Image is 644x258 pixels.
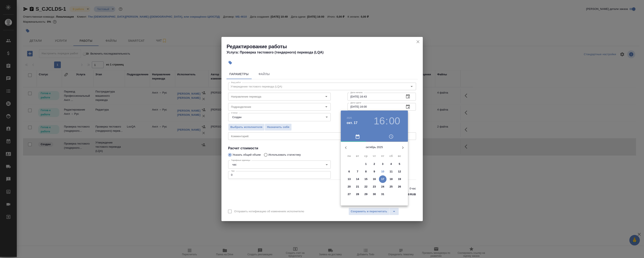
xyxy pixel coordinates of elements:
p: 3 [382,162,383,166]
p: 13 [348,177,351,181]
button: 4 [387,160,395,168]
button: окт. 17 [347,120,358,125]
button: 12 [396,168,403,175]
button: 21 [354,183,361,190]
button: 2 [371,160,378,168]
p: 21 [356,185,359,189]
p: 15 [364,177,368,181]
button: 15 [362,175,370,183]
p: 20 [348,185,351,189]
button: 19 [396,175,403,183]
span: пт [379,154,386,158]
p: 9 [373,169,375,174]
span: вт [354,154,361,158]
button: 24 [379,183,386,190]
button: 00 [389,115,400,127]
button: 28 [354,190,361,198]
p: 22 [364,185,368,189]
button: 29 [362,190,370,198]
p: 18 [390,177,393,181]
button: 27 [345,190,353,198]
button: 17 [379,175,386,183]
span: сб [387,154,395,158]
p: 26 [398,185,401,189]
button: 11 [387,168,395,175]
button: 9 [371,168,378,175]
p: 7 [357,169,358,174]
p: 6 [348,169,350,174]
p: 28 [356,192,359,196]
p: 23 [373,185,376,189]
span: пн [345,154,353,158]
button: 26 [396,183,403,190]
p: 19 [398,177,401,181]
button: 22 [362,183,370,190]
p: 14 [356,177,359,181]
p: 8 [365,169,367,174]
button: 14 [354,175,361,183]
button: 16 [371,175,378,183]
p: 2 [373,162,375,166]
button: 30 [371,190,378,198]
button: 2025 [347,117,352,119]
button: 23 [371,183,378,190]
span: чт [371,154,378,158]
p: октябрь 2025 [351,145,398,149]
p: 10 [381,169,384,174]
button: 18 [387,175,395,183]
span: ср [362,154,370,158]
p: 5 [399,162,400,166]
button: 7 [354,168,361,175]
button: 10 [379,168,386,175]
span: вс [396,154,403,158]
button: 20 [345,183,353,190]
p: 24 [381,185,384,189]
p: 29 [364,192,368,196]
p: 17 [381,177,384,181]
h3: : [385,115,388,127]
button: 31 [379,190,386,198]
p: 25 [390,185,393,189]
button: 1 [362,160,370,168]
button: 13 [345,175,353,183]
button: 5 [396,160,403,168]
p: 16 [373,177,376,181]
button: 3 [379,160,386,168]
button: 6 [345,168,353,175]
button: 25 [387,183,395,190]
p: 27 [348,192,351,196]
p: 11 [390,169,393,174]
p: 12 [398,169,401,174]
p: 1 [365,162,367,166]
button: 8 [362,168,370,175]
p: 4 [390,162,392,166]
p: 30 [373,192,376,196]
button: 16 [374,115,385,127]
p: 31 [381,192,384,196]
